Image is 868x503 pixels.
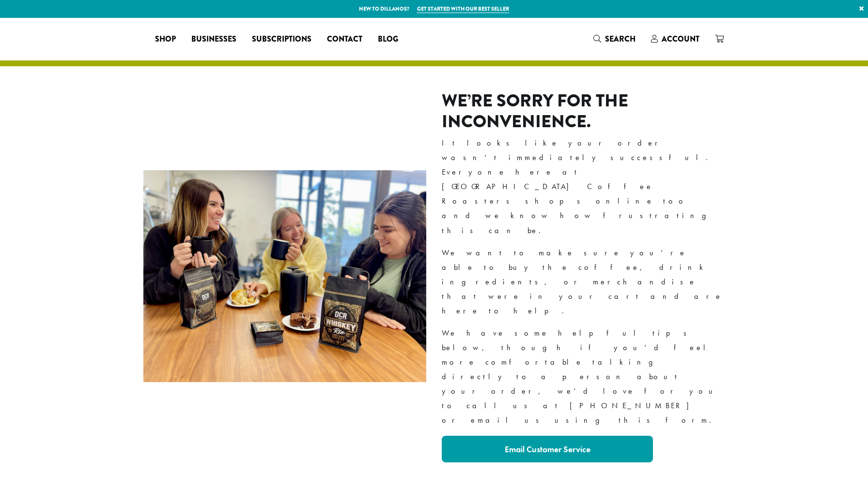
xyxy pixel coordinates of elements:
p: It looks like your order wasn’t immediately successful. Everyone here at [GEOGRAPHIC_DATA] Coffee... [442,136,725,238]
a: Get started with our best seller [417,5,509,13]
p: We want to make sure you’re able to buy the coffee, drink ingredients, or merchandise that were i... [442,246,725,318]
span: Contact [327,33,362,45]
a: Shop [147,31,184,47]
p: We have some helpful tips below, though if you’d feel more comfortable talking directly to a pers... [442,326,725,428]
span: Account [662,33,699,44]
a: Search [586,31,643,47]
a: Email Customer Service [442,436,653,462]
span: Businesses [191,33,236,45]
h2: We’re sorry for the inconvenience. [442,90,725,132]
span: Blog [378,33,398,45]
span: Search [605,33,635,44]
strong: Email Customer Service [505,444,590,455]
span: Subscriptions [252,33,311,45]
span: Shop [155,33,176,45]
